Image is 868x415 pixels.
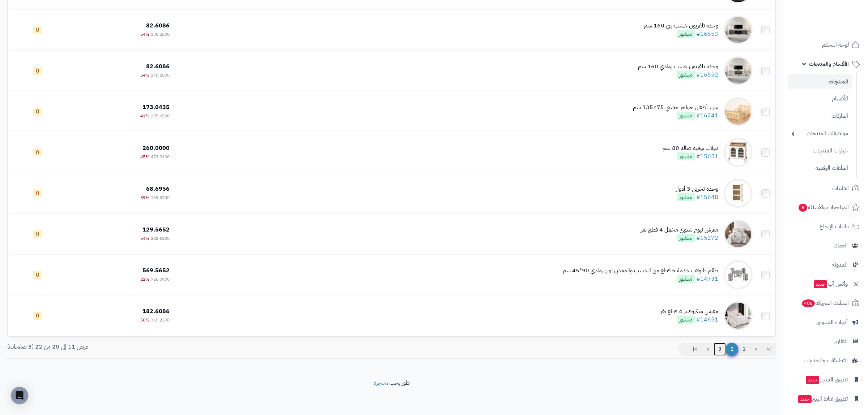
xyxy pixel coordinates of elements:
[798,202,849,212] span: المراجعات والأسئلة
[797,394,848,404] span: تطبيق نقاط البيع
[724,179,753,208] img: وحدة تخزين 3 أدوار
[801,298,849,308] span: السلات المتروكة
[677,316,695,324] span: منشور
[151,113,170,119] span: 295.6500
[151,317,170,323] span: 365.2200
[809,59,849,69] span: الأقسام والمنتجات
[802,299,815,307] span: 406
[820,221,849,232] span: طلبات الإرجاع
[724,16,753,44] img: وحدة تلفزيون خشب بني 160 سم
[702,343,714,356] a: >
[696,30,718,38] a: #16553
[663,144,718,152] div: دولاب بوفيه صالة 80 سم
[151,235,170,242] span: 282.6100
[799,203,807,211] span: 8
[676,185,718,193] div: وحدة تخزين 3 أدوار
[822,40,849,50] span: لوحة التحكم
[644,22,718,30] div: وحدة تلفزيون خشب بني 160 سم
[140,194,149,201] span: 59%
[788,126,852,141] a: مواصفات المنتجات
[563,267,718,275] div: طقم طاولات خدمة 5 قطع من الخشب والمعدن لون رمادي 90*45 سم
[696,274,718,283] a: #14731
[724,56,753,85] img: وحدة تلفزيون خشب رمادي 160 سم
[33,271,42,279] span: 0
[140,154,149,160] span: 45%
[677,30,695,38] span: منشور
[724,260,753,289] img: طقم طاولات خدمة 5 قطع من الخشب والمعدن لون رمادي 90*45 سم
[142,225,170,234] span: 129.5652
[832,183,849,193] span: الطلبات
[798,395,812,403] span: جديد
[677,275,695,283] span: منشور
[33,312,42,320] span: 0
[151,276,170,282] span: 726.0900
[696,152,718,161] a: #15651
[788,160,852,176] a: الملفات الرقمية
[738,343,750,356] a: 1
[788,390,864,407] a: تطبيق نقاط البيعجديد
[142,103,170,112] span: 173.0435
[641,226,718,234] div: مفرش نيوم شتوي مخمل 4 قطع نفر
[724,220,753,248] img: مفرش نيوم شتوي مخمل 4 قطع نفر
[142,266,170,275] span: 569.5652
[788,256,864,273] a: المدونة
[813,279,848,289] span: وآتس آب
[677,152,695,160] span: منشور
[832,260,848,270] span: المدونة
[750,343,762,356] a: <
[819,5,861,21] img: logo-2.png
[788,333,864,350] a: التقارير
[33,230,42,238] span: 0
[788,352,864,369] a: التطبيقات والخدمات
[140,276,149,282] span: 22%
[151,154,170,160] span: 473.9100
[140,317,149,323] span: 50%
[33,26,42,34] span: 0
[814,280,827,288] span: جديد
[696,111,718,120] a: #16241
[805,375,848,385] span: تطبيق المتجر
[140,113,149,119] span: 41%
[696,234,718,242] a: #15272
[788,237,864,254] a: العملاء
[834,336,848,346] span: التقارير
[788,199,864,216] a: المراجعات والأسئلة8
[804,355,848,366] span: التطبيقات والخدمات
[726,343,738,356] span: 2
[788,108,852,124] a: الماركات
[696,315,718,324] a: #14651
[788,314,864,331] a: أدوات التسويق
[696,193,718,202] a: #15648
[33,189,42,197] span: 0
[374,379,387,387] a: متجرة
[660,307,718,316] div: مفرش ميكروفيبر 4 قطع نفر
[33,67,42,75] span: 0
[724,301,753,330] img: مفرش ميكروفيبر 4 قطع نفر
[633,103,718,112] div: سرير أطفال حواجز خشبي 75×135 سم
[696,70,718,79] a: #16552
[806,376,819,384] span: جديد
[142,144,170,152] span: 260.0000
[788,74,852,89] a: المنتجات
[146,21,170,30] span: 82.6086
[677,193,695,201] span: منشور
[788,371,864,388] a: تطبيق المتجرجديد
[677,234,695,242] span: منشور
[714,343,726,356] a: 3
[788,294,864,312] a: السلات المتروكة406
[146,62,170,71] span: 82.6086
[140,31,149,38] span: 54%
[834,241,848,251] span: العملاء
[2,343,392,351] div: عرض 11 إلى 20 من 22 (3 صفحات)
[788,218,864,235] a: طلبات الإرجاع
[788,36,864,53] a: لوحة التحكم
[688,343,702,356] a: >|
[677,112,695,120] span: منشور
[33,108,42,116] span: 0
[151,194,170,201] span: 169.5700
[788,143,852,159] a: خيارات المنتجات
[151,72,170,78] span: 178.2600
[677,71,695,79] span: منشور
[816,317,848,327] span: أدوات التسويق
[638,62,718,71] div: وحدة تلفزيون خشب رمادي 160 سم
